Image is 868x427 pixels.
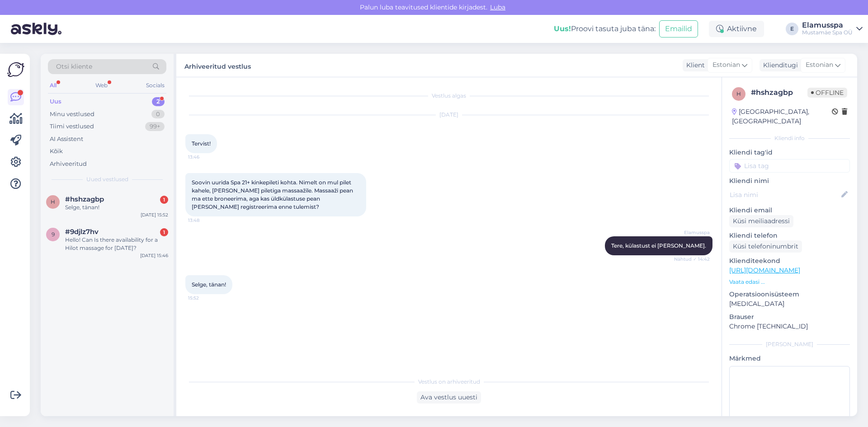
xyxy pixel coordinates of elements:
[417,391,481,404] div: Ava vestlus uuesti
[786,23,798,35] div: E
[802,22,853,29] div: Elamusspa
[683,61,705,70] div: Klient
[729,148,850,157] p: Kliendi tag'id
[729,322,850,331] p: Chrome [TECHNICAL_ID]
[185,92,712,100] div: Vestlus algas
[50,147,63,156] div: Kõik
[48,80,58,91] div: All
[729,312,850,322] p: Brauser
[192,281,226,288] span: Selge, tänan!
[709,21,764,37] div: Aktiivne
[730,190,840,200] input: Lisa nimi
[65,203,168,211] div: Selge, tänan!
[611,242,706,249] span: Tere, külastust ei [PERSON_NAME].
[729,159,850,173] input: Lisa tag
[188,154,222,160] span: 13:46
[151,110,165,119] div: 0
[192,179,354,210] span: Soovin uurida Spa 21+ kinkepileti kohta. Nimelt on mul pilet kahele, [PERSON_NAME] piletiga massa...
[145,122,165,131] div: 99+
[729,278,850,286] p: Vaata edasi ...
[729,206,850,215] p: Kliendi email
[729,256,850,266] p: Klienditeekond
[160,196,168,204] div: 1
[86,175,128,183] span: Uued vestlused
[736,90,741,97] span: h
[729,266,800,274] a: [URL][DOMAIN_NAME]
[50,135,83,144] div: AI Assistent
[729,176,850,186] p: Kliendi nimi
[184,59,251,71] label: Arhiveeritud vestlus
[50,160,87,169] div: Arhiveeritud
[554,23,656,34] div: Proovi tasuta juba täna:
[732,107,832,126] div: [GEOGRAPHIC_DATA], [GEOGRAPHIC_DATA]
[676,229,710,236] span: Elamusspa
[418,378,480,386] span: Vestlus on arhiveeritud
[50,110,94,119] div: Minu vestlused
[188,295,222,301] span: 15:52
[141,211,168,218] div: [DATE] 15:52
[729,290,850,299] p: Operatsioonisüsteem
[802,22,863,36] a: ElamusspaMustamäe Spa OÜ
[659,20,698,38] button: Emailid
[65,236,168,252] div: Hello! Can Is there availability for a Hilot massage for [DATE]?
[759,61,798,70] div: Klienditugi
[140,252,168,259] div: [DATE] 15:46
[729,231,850,240] p: Kliendi telefon
[188,217,222,224] span: 13:48
[807,88,847,98] span: Offline
[554,24,571,33] b: Uus!
[729,134,850,142] div: Kliendi info
[56,62,92,71] span: Otsi kliente
[729,240,802,253] div: Küsi telefoninumbrit
[729,299,850,309] p: [MEDICAL_DATA]
[52,231,55,238] span: 9
[144,80,166,91] div: Socials
[7,61,24,78] img: Askly Logo
[729,215,793,227] div: Küsi meiliaadressi
[50,122,94,131] div: Tiimi vestlused
[152,97,165,106] div: 2
[487,3,508,11] span: Luba
[729,354,850,363] p: Märkmed
[712,60,740,70] span: Estonian
[94,80,109,91] div: Web
[51,198,55,205] span: h
[192,140,211,147] span: Tervist!
[65,195,104,203] span: #hshzagbp
[802,29,853,36] div: Mustamäe Spa OÜ
[751,87,807,98] div: # hshzagbp
[806,60,833,70] span: Estonian
[50,97,61,106] div: Uus
[729,340,850,348] div: [PERSON_NAME]
[160,228,168,236] div: 1
[674,256,710,263] span: Nähtud ✓ 14:42
[65,228,99,236] span: #9djlz7hv
[185,111,712,119] div: [DATE]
